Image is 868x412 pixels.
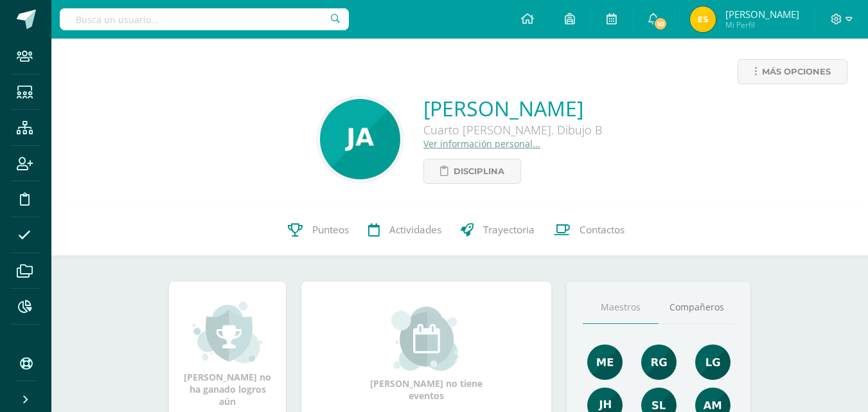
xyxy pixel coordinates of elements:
[312,223,349,237] span: Punteos
[278,204,359,256] a: Punteos
[738,59,847,84] a: Más opciones
[60,8,349,30] input: Busca un usuario...
[762,60,831,84] span: Más opciones
[587,345,623,380] img: 65453557fab290cae8854fbf14c7a1d7.png
[695,345,731,380] img: cd05dac24716e1ad0a13f18e66b2a6d1.png
[359,204,451,256] a: Actividades
[423,94,602,122] a: [PERSON_NAME]
[193,300,263,364] img: achievement_small.png
[641,345,677,380] img: c8ce501b50aba4663d5e9c1ec6345694.png
[454,159,504,183] span: Disciplina
[451,204,544,256] a: Trayectoria
[725,19,799,30] span: Mi Perfil
[320,99,400,179] img: ace49e63441ebf295d28a29c1b679fba.png
[544,204,634,256] a: Contactos
[389,223,441,237] span: Actividades
[423,138,540,150] a: Ver información personal...
[362,307,491,402] div: [PERSON_NAME] no tiene eventos
[659,291,734,324] a: Compañeros
[690,6,716,32] img: 0abf21bd2d0a573e157d53e234304166.png
[653,17,668,31] span: 10
[391,307,461,371] img: event_small.png
[725,8,799,21] span: [PERSON_NAME]
[423,122,602,138] div: Cuarto [PERSON_NAME]. Dibujo B
[583,291,659,324] a: Maestros
[423,159,521,184] a: Disciplina
[580,223,624,237] span: Contactos
[182,300,273,408] div: [PERSON_NAME] no ha ganado logros aún
[483,223,535,237] span: Trayectoria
